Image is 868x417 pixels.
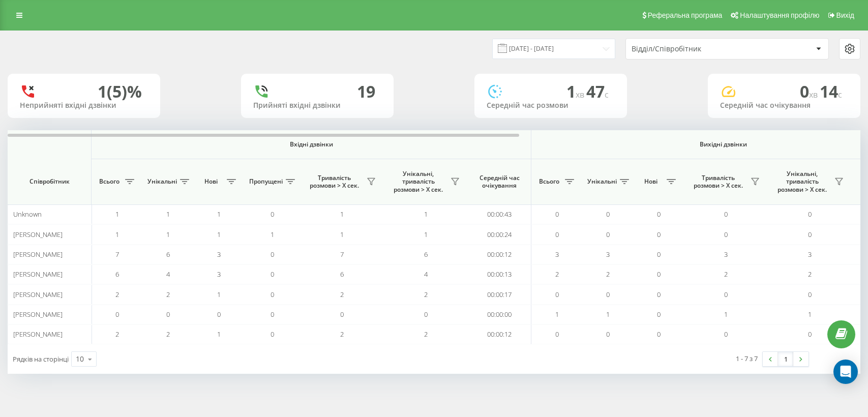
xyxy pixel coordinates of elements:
[340,330,344,339] span: 2
[820,80,842,102] span: 14
[736,353,758,364] div: 1 - 7 з 7
[340,290,344,299] span: 2
[724,330,728,339] span: 0
[340,210,344,219] span: 1
[724,210,728,219] span: 0
[13,270,63,279] span: [PERSON_NAME]
[536,177,562,186] span: Всього
[555,310,559,319] span: 1
[606,290,610,299] span: 0
[808,250,812,259] span: 3
[606,250,610,259] span: 3
[586,80,609,102] span: 47
[808,270,812,279] span: 2
[468,204,531,224] td: 00:00:43
[271,250,274,259] span: 0
[115,290,119,299] span: 2
[724,270,728,279] span: 2
[606,330,610,339] span: 0
[198,177,224,186] span: Нові
[606,270,610,279] span: 2
[475,174,523,190] span: Середній час очікування
[800,80,820,102] span: 0
[271,230,274,239] span: 1
[606,310,610,319] span: 1
[166,290,170,299] span: 2
[587,177,617,186] span: Унікальні
[249,177,283,186] span: Пропущені
[166,310,170,319] span: 0
[808,230,812,239] span: 0
[166,270,170,279] span: 4
[724,290,728,299] span: 0
[115,230,119,239] span: 1
[576,89,586,100] span: хв
[357,82,375,101] div: 19
[468,284,531,304] td: 00:00:17
[217,290,221,299] span: 1
[13,290,63,299] span: [PERSON_NAME]
[724,310,728,319] span: 1
[76,354,84,364] div: 10
[657,210,661,219] span: 0
[217,270,221,279] span: 3
[147,177,177,186] span: Унікальні
[340,230,344,239] span: 1
[555,290,559,299] span: 0
[13,230,63,239] span: [PERSON_NAME]
[217,310,221,319] span: 0
[13,310,63,319] span: [PERSON_NAME]
[271,290,274,299] span: 0
[97,177,122,186] span: Всього
[118,140,504,148] span: Вхідні дзвінки
[340,270,344,279] span: 6
[13,330,63,339] span: [PERSON_NAME]
[648,11,723,19] span: Реферальна програма
[632,45,753,53] div: Відділ/Співробітник
[271,270,274,279] span: 0
[166,210,170,219] span: 1
[468,245,531,264] td: 00:00:12
[424,290,428,299] span: 2
[657,330,661,339] span: 0
[98,82,142,101] div: 1 (5)%
[808,330,812,339] span: 0
[740,11,819,19] span: Налаштування профілю
[638,177,664,186] span: Нові
[808,210,812,219] span: 0
[20,101,148,110] div: Неприйняті вхідні дзвінки
[838,89,842,100] span: c
[778,352,793,366] a: 1
[657,250,661,259] span: 0
[773,170,831,194] span: Унікальні, тривалість розмови > Х сек.
[424,210,428,219] span: 1
[657,290,661,299] span: 0
[389,170,447,194] span: Унікальні, тривалість розмови > Х сек.
[468,305,531,324] td: 00:00:00
[836,11,854,19] span: Вихід
[115,310,119,319] span: 0
[166,330,170,339] span: 2
[166,250,170,259] span: 6
[689,174,747,190] span: Тривалість розмови > Х сек.
[424,310,428,319] span: 0
[808,290,812,299] span: 0
[13,210,42,219] span: Unknown
[468,264,531,284] td: 00:00:13
[340,250,344,259] span: 7
[555,230,559,239] span: 0
[724,250,728,259] span: 3
[217,210,221,219] span: 1
[166,230,170,239] span: 1
[605,89,609,100] span: c
[424,270,428,279] span: 4
[424,230,428,239] span: 1
[217,230,221,239] span: 1
[555,330,559,339] span: 0
[657,230,661,239] span: 0
[16,177,82,186] span: Співробітник
[271,310,274,319] span: 0
[606,230,610,239] span: 0
[271,330,274,339] span: 0
[217,250,221,259] span: 3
